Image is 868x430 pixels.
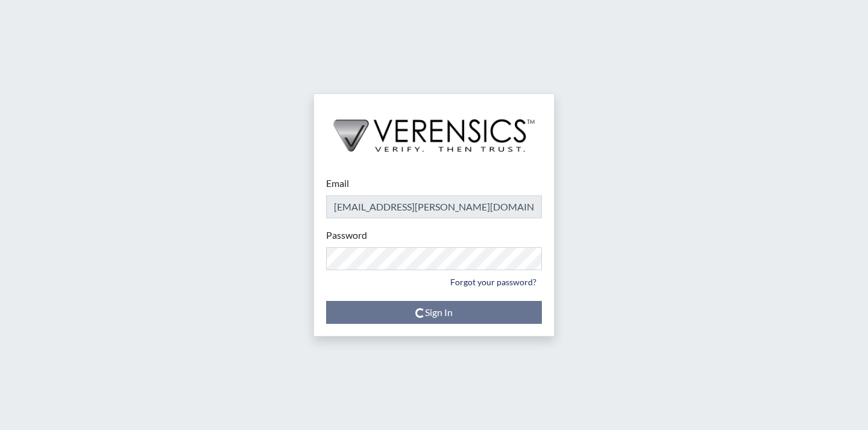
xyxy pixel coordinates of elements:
button: Sign In [326,301,542,324]
a: Forgot your password? [445,273,542,291]
label: Password [326,228,367,242]
img: logo-wide-black.2aad4157.png [314,94,554,164]
label: Email [326,176,349,191]
input: Email [326,195,542,218]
